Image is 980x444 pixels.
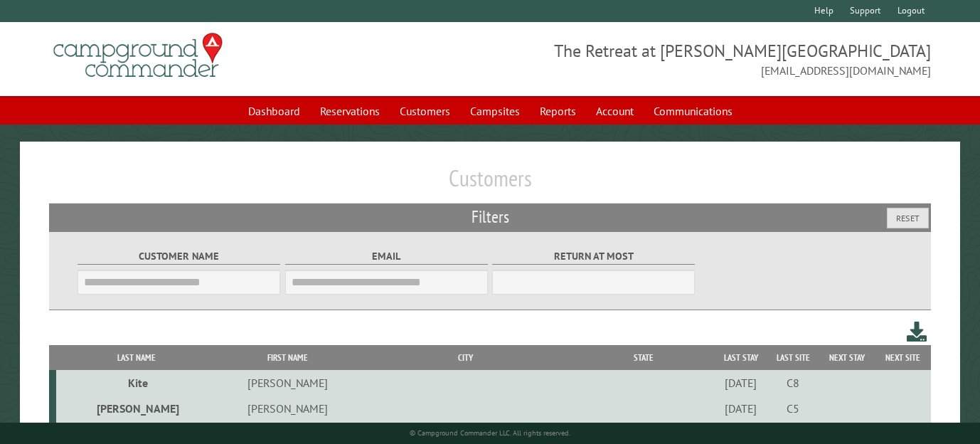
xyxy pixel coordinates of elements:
[887,208,929,228] button: Reset
[767,370,819,396] td: C8
[240,97,309,125] a: Dashboard
[767,396,819,421] td: C5
[391,97,459,125] a: Customers
[907,319,927,345] a: Download this customer list (.csv)
[819,345,874,370] th: Next Stay
[717,376,765,390] div: [DATE]
[49,28,227,83] img: Campground Commander
[715,345,767,370] th: Last Stay
[462,97,528,125] a: Campsites
[285,248,488,265] label: Email
[492,248,695,265] label: Return at most
[767,345,819,370] th: Last Site
[56,370,217,396] td: Kite
[56,345,217,370] th: Last Name
[49,203,931,231] h2: Filters
[217,370,358,396] td: [PERSON_NAME]
[717,401,765,416] div: [DATE]
[531,97,585,125] a: Reports
[78,248,280,265] label: Customer Name
[587,97,642,125] a: Account
[56,396,217,421] td: [PERSON_NAME]
[490,39,931,79] span: The Retreat at [PERSON_NAME][GEOGRAPHIC_DATA] [EMAIL_ADDRESS][DOMAIN_NAME]
[874,345,931,370] th: Next Site
[49,164,931,203] h1: Customers
[645,97,741,125] a: Communications
[358,345,573,370] th: City
[217,396,358,421] td: [PERSON_NAME]
[410,428,570,438] small: © Campground Commander LLC. All rights reserved.
[217,345,358,370] th: First Name
[311,97,388,125] a: Reservations
[573,345,714,370] th: State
